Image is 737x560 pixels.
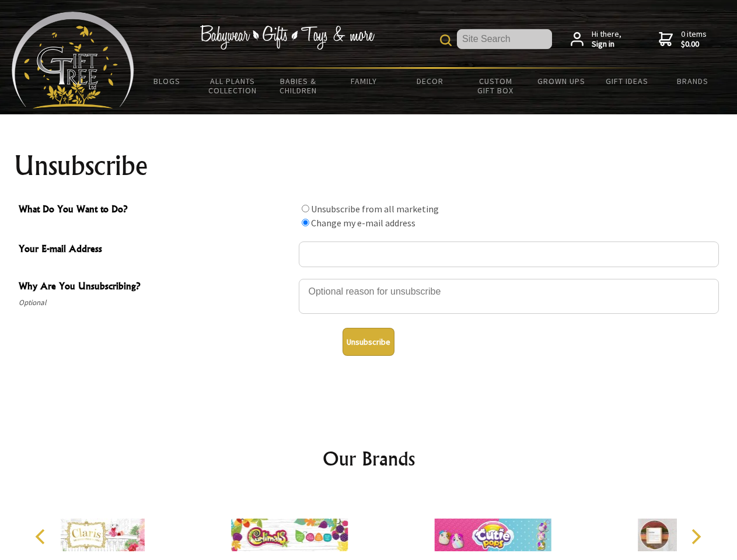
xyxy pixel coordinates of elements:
[592,29,621,50] span: Hi there,
[660,69,726,93] a: Brands
[302,205,309,212] input: What Do You Want to Do?
[29,524,55,549] button: Previous
[19,279,293,296] span: Why Are You Unsubscribing?
[302,219,309,226] input: What Do You Want to Do?
[19,296,293,310] span: Optional
[266,69,331,103] a: Babies & Children
[14,152,724,180] h1: Unsubscribe
[299,242,719,267] input: Your E-mail Address
[440,34,452,46] img: product search
[681,29,707,50] span: 0 items
[19,242,293,258] span: Your E-mail Address
[457,29,552,49] input: Site Search
[311,203,439,215] label: Unsubscribe from all marketing
[528,69,594,93] a: Grown Ups
[200,25,375,50] img: Babywear - Gifts - Toys & more
[23,444,714,473] h2: Our Brands
[463,69,529,103] a: Custom Gift Box
[134,69,200,93] a: BLOGS
[343,328,394,356] button: Unsubscribe
[299,279,719,314] textarea: Why Are You Unsubscribing?
[683,524,708,549] button: Next
[592,39,621,50] strong: Sign in
[200,69,266,103] a: All Plants Collection
[311,217,415,229] label: Change my e-mail address
[397,69,463,93] a: Decor
[594,69,660,93] a: Gift Ideas
[331,69,397,93] a: Family
[571,29,621,50] a: Hi there,Sign in
[12,12,134,108] img: Babyware - Gifts - Toys and more...
[19,202,293,219] span: What Do You Want to Do?
[681,39,707,50] strong: $0.00
[659,29,707,50] a: 0 items$0.00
